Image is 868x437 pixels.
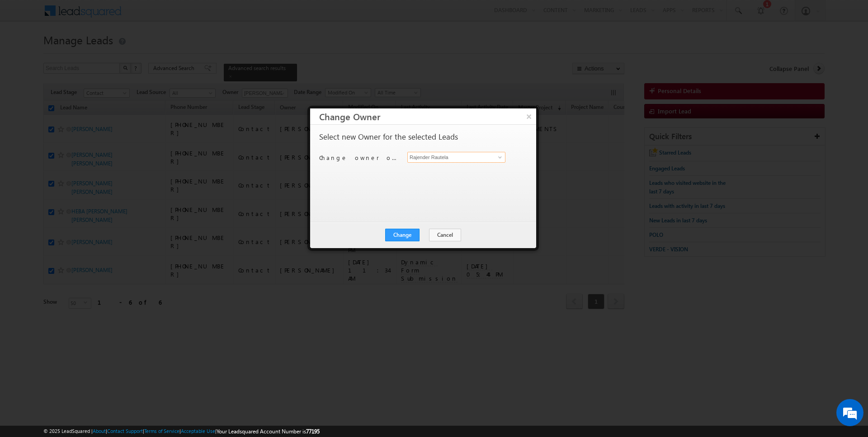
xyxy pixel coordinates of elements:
[93,428,106,434] a: About
[181,428,215,434] a: Acceptable Use
[123,278,164,291] em: Start Chat
[15,47,38,59] img: d_60004797649_company_0_60004797649
[47,47,152,59] div: Chat with us now
[493,153,505,162] a: Show All Items
[319,154,401,162] p: Change owner of 6 leads to
[407,152,505,163] input: Type to Search
[306,428,320,435] span: 77195
[319,133,458,141] p: Select new Owner for the selected Leads
[429,229,461,241] button: Cancel
[107,428,143,434] a: Contact Support
[43,427,320,436] span: © 2025 LeadSquared | | | | |
[319,108,536,124] h3: Change Owner
[522,108,536,124] button: ×
[217,428,320,435] span: Your Leadsquared Account Number is
[144,428,179,434] a: Terms of Service
[385,229,420,241] button: Change
[12,84,165,271] textarea: Type your message and hit 'Enter'
[148,5,170,26] div: Minimize live chat window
